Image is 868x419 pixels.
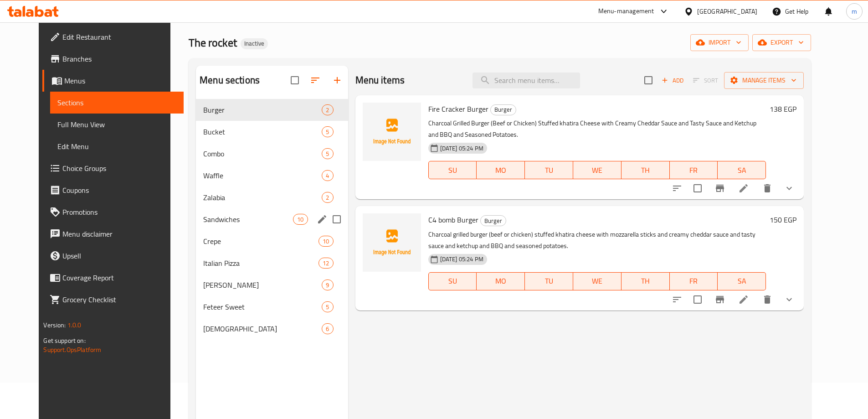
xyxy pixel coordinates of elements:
[721,274,762,288] span: SA
[203,126,322,137] span: Bucket
[738,183,749,194] a: Edit menu item
[322,301,333,312] div: items
[203,104,322,115] span: Burger
[196,296,348,318] div: Feteer Sweet5
[62,185,176,196] span: Coupons
[432,164,473,177] span: SU
[189,32,237,53] span: The rocket
[322,193,333,202] span: 2
[437,144,487,153] span: [DATE] 05:24 PM
[428,229,766,252] p: Charcoal grilled burger (beef or chicken) stuffed khatira cheese with mozzarella sticks and cream...
[322,126,333,137] div: items
[598,6,654,17] div: Menu-management
[428,118,766,140] p: Charcoal Grilled Burger (Beef or Chicken) Stuffed khatira Cheese with Creamy Cheddar Sauce and Ta...
[64,75,176,86] span: Menus
[203,323,322,334] div: Syrian
[196,274,348,296] div: [PERSON_NAME]9
[778,289,800,310] button: show more
[784,183,795,194] svg: Show Choices
[525,161,573,179] button: TU
[688,179,707,198] span: Select to update
[625,164,666,177] span: TH
[322,192,333,203] div: items
[326,69,348,91] button: Add section
[621,161,670,179] button: TH
[658,73,687,88] span: Add item
[319,259,333,268] span: 12
[203,279,322,290] span: [PERSON_NAME]
[318,258,333,269] div: items
[315,212,329,226] button: edit
[473,72,580,88] input: search
[196,95,348,343] nav: Menu sections
[322,323,333,334] div: items
[355,73,405,87] h2: Menu items
[203,236,318,247] span: Crepe
[203,148,322,159] div: Combo
[529,164,570,177] span: TU
[62,228,176,239] span: Menu disclaimer
[718,161,766,179] button: SA
[698,37,741,48] span: import
[709,289,731,310] button: Branch-specific-item
[660,75,685,86] span: Add
[42,48,184,70] a: Branches
[480,215,506,226] div: Burger
[525,272,573,290] button: TU
[322,104,333,115] div: items
[490,104,516,115] div: Burger
[670,161,718,179] button: FR
[428,272,477,290] button: SU
[529,274,570,288] span: TU
[724,72,804,89] button: Manage items
[42,267,184,289] a: Coverage Report
[196,252,348,274] div: Italian Pizza12
[42,245,184,267] a: Upsell
[778,177,800,199] button: show more
[57,119,176,130] span: Full Menu View
[62,250,176,261] span: Upsell
[437,255,487,264] span: [DATE] 05:24 PM
[196,121,348,143] div: Bucket5
[203,323,322,334] span: [DEMOGRAPHIC_DATA]
[428,161,477,179] button: SU
[203,192,322,203] span: Zalabia
[721,164,762,177] span: SA
[241,38,268,49] div: Inactive
[304,69,326,91] span: Sort sections
[42,26,184,48] a: Edit Restaurant
[67,319,81,331] span: 1.0.0
[50,114,184,135] a: Full Menu View
[428,213,478,227] span: C4 bomb Burger
[480,274,521,288] span: MO
[688,290,707,309] span: Select to update
[760,37,804,48] span: export
[322,281,333,290] span: 9
[491,104,516,115] span: Burger
[718,272,766,290] button: SA
[203,279,322,290] div: Feteer Hadiq
[577,164,618,177] span: WE
[200,73,260,87] h2: Menu sections
[621,272,670,290] button: TH
[196,208,348,230] div: Sandwiches10edit
[690,34,749,51] button: import
[42,223,184,245] a: Menu disclaimer
[50,92,184,114] a: Sections
[203,301,322,312] span: Feteer Sweet
[62,53,176,64] span: Branches
[770,213,796,226] h6: 150 EGP
[477,161,525,179] button: MO
[62,207,176,217] span: Promotions
[709,177,731,199] button: Branch-specific-item
[62,272,176,283] span: Coverage Report
[57,97,176,108] span: Sections
[673,164,714,177] span: FR
[481,216,506,226] span: Burger
[43,335,85,347] span: Get support on:
[196,318,348,340] div: [DEMOGRAPHIC_DATA]6
[42,201,184,223] a: Promotions
[42,179,184,201] a: Coupons
[319,237,333,246] span: 10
